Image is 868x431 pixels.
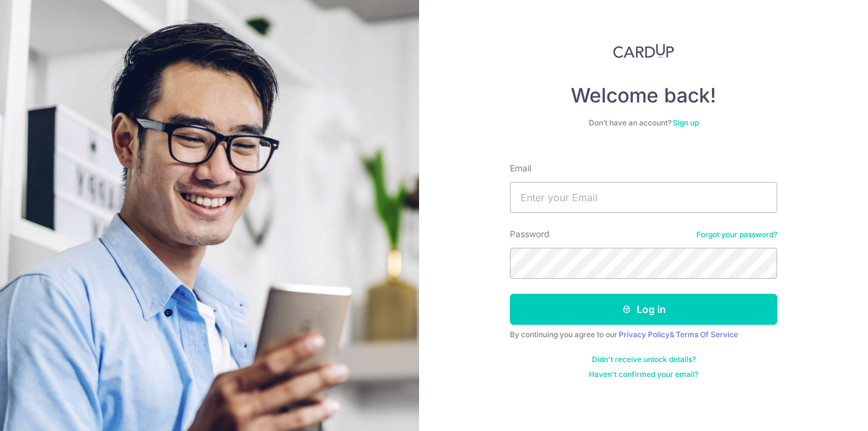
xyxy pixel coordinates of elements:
div: Don’t have an account? [510,118,777,128]
button: Log in [510,294,777,325]
label: Password [510,228,550,240]
a: Didn't receive unlock details? [592,355,696,365]
a: Sign up [673,118,699,127]
a: Forgot your password? [696,230,777,240]
input: Enter your Email [510,182,777,213]
a: Terms Of Service [676,330,738,339]
a: Haven't confirmed your email? [589,370,698,379]
h4: Welcome back! [510,83,777,108]
img: CardUp Logo [613,43,674,58]
label: Email [510,162,531,175]
div: By continuing you agree to our & [510,330,777,340]
a: Privacy Policy [619,330,670,339]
